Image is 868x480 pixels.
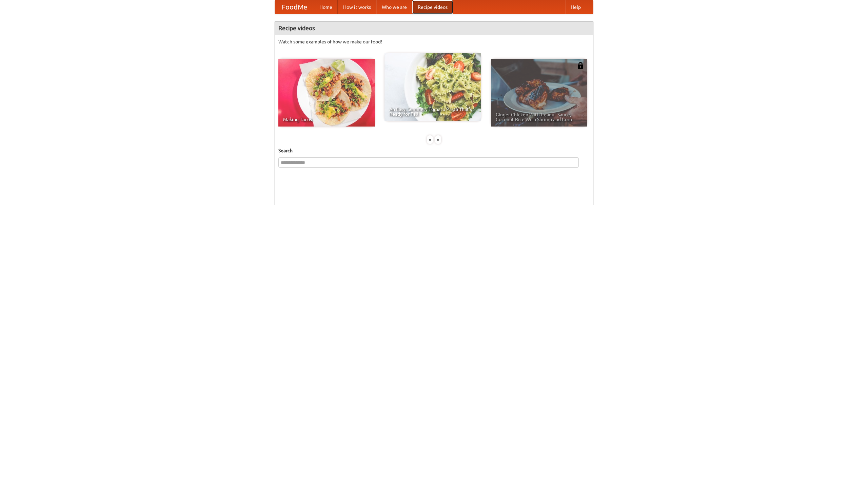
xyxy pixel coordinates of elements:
a: How it works [338,0,376,14]
a: Help [565,0,586,14]
a: An Easy, Summery Tomato Pasta That's Ready for Fall [384,53,481,121]
div: » [435,135,441,144]
img: 483408.png [577,62,584,69]
h5: Search [278,147,590,154]
a: Making Tacos [278,59,375,127]
div: « [427,135,433,144]
a: Recipe videos [412,0,453,14]
span: Making Tacos [283,117,370,122]
a: FoodMe [275,0,314,14]
p: Watch some examples of how we make our food! [278,38,590,45]
h4: Recipe videos [275,21,593,35]
span: An Easy, Summery Tomato Pasta That's Ready for Fall [389,107,476,116]
a: Who we are [376,0,412,14]
a: Home [314,0,338,14]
